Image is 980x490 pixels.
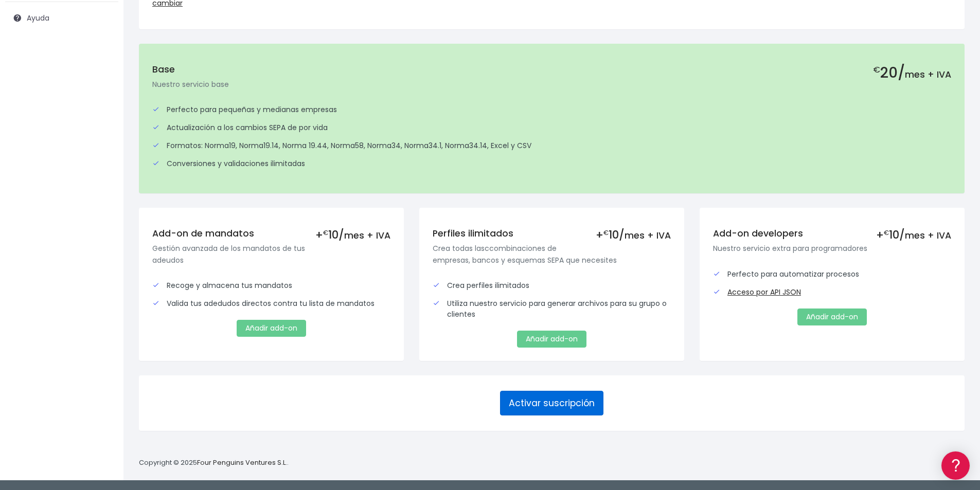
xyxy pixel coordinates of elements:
div: Valida tus adedudos directos contra tu lista de mandatos [152,298,390,309]
small: € [323,228,328,237]
h5: Base [152,64,951,75]
div: Convertir ficheros [10,114,195,123]
a: Acceso por API JSON [727,287,801,298]
a: Problemas habituales [10,146,195,162]
span: mes + IVA [344,229,390,242]
p: Crea todas lasccombinaciones de empresas, bancos y esquemas SEPA que necesites [433,243,671,266]
div: Formatos: Norma19, Norma19.14, Norma 19.44, Norma58, Norma34, Norma34.1, Norma34.14, Excel y CSV [152,140,951,151]
small: € [603,228,609,237]
div: + 10/ [315,228,390,241]
div: Recoge y almacena tus mandatos [152,280,390,291]
p: Gestión avanzada de los mandatos de tus adeudos [152,243,390,266]
a: Four Penguins Ventures S.L. [197,458,287,467]
a: API [10,263,195,279]
a: Formatos [10,130,195,146]
span: mes + IVA [625,229,671,242]
h5: Add-on de mandatos [152,228,390,239]
a: General [10,221,195,237]
div: Facturación [10,204,195,214]
span: mes + IVA [905,229,951,242]
a: Videotutoriales [10,162,195,178]
div: Información general [10,71,195,81]
div: + 10/ [596,228,671,241]
span: mes + IVA [905,68,951,81]
a: Perfiles de empresas [10,178,195,194]
div: Programadores [10,247,195,257]
span: Ayuda [27,13,49,23]
h5: Add-on developers [713,228,951,239]
p: Nuestro servicio extra para programadores [713,243,951,254]
button: Activar suscripción [500,391,603,415]
div: Perfecto para pequeñas y medianas empresas [152,104,951,115]
a: Ayuda [5,7,118,29]
button: Contáctanos [10,275,195,293]
a: Añadir add-on [797,308,867,325]
a: Añadir add-on [237,320,306,337]
h5: Perfiles ilimitados [433,228,671,239]
div: + 10/ [876,228,951,241]
div: Utiliza nuestro servicio para generar archivos para su grupo o clientes [433,298,671,320]
div: Actualización a los cambios SEPA de por vida [152,122,951,133]
a: Añadir add-on [517,331,586,348]
p: Nuestro servicio base [152,79,951,90]
div: Crea perfiles ilimitados [433,280,671,291]
small: € [873,63,880,76]
h2: 20/ [873,64,951,82]
a: Información general [10,87,195,103]
a: POWERED BY ENCHANT [141,296,198,306]
small: € [884,228,889,237]
div: Conversiones y validaciones ilimitadas [152,158,951,169]
p: Copyright © 2025 . [139,458,289,468]
div: Perfecto para automatizar procesos [713,269,951,280]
